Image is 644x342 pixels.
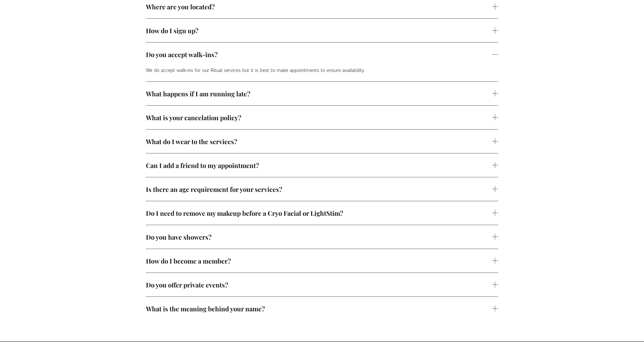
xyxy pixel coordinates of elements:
[146,19,498,42] button: How do I sign up?
[146,256,492,265] span: How do I become a member?
[146,50,492,59] span: Do you accept walk-ins?
[146,304,492,313] span: What is the meaning behind your name?
[146,113,492,122] span: What is your cancelation policy?
[146,177,498,201] button: Is there an age requirement for your services?
[146,161,492,169] span: Can I add a friend to my appointment?
[146,273,498,296] button: Do you offer private events?
[146,2,492,11] span: Where are you located?
[146,280,492,289] span: Do you offer private events?
[146,137,492,146] span: What do I wear to the services?
[146,225,498,249] button: Do you have showers?
[146,66,392,74] p: We do accept walk-ins for our Ritual services but it is best to make appointments to ensure avail...
[146,106,498,129] button: What is your cancelation policy?
[146,153,498,177] button: Can I add a friend to my appointment?
[146,26,492,35] span: How do I sign up?
[146,233,492,241] span: Do you have showers?
[146,201,498,225] button: Do I need to remove my makeup before a Cryo Facial or LightStim?
[146,185,492,193] span: Is there an age requirement for your services?
[146,42,498,66] button: Do you accept walk-ins?
[146,297,498,320] button: What is the meaning behind your name?
[146,130,498,153] button: What do I wear to the services?
[146,89,492,98] span: What happens if I am running late?
[146,66,498,81] div: Do you accept walk-ins?
[146,209,492,217] span: Do I need to remove my makeup before a Cryo Facial or LightStim?
[146,82,498,105] button: What happens if I am running late?
[146,249,498,273] button: How do I become a member?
